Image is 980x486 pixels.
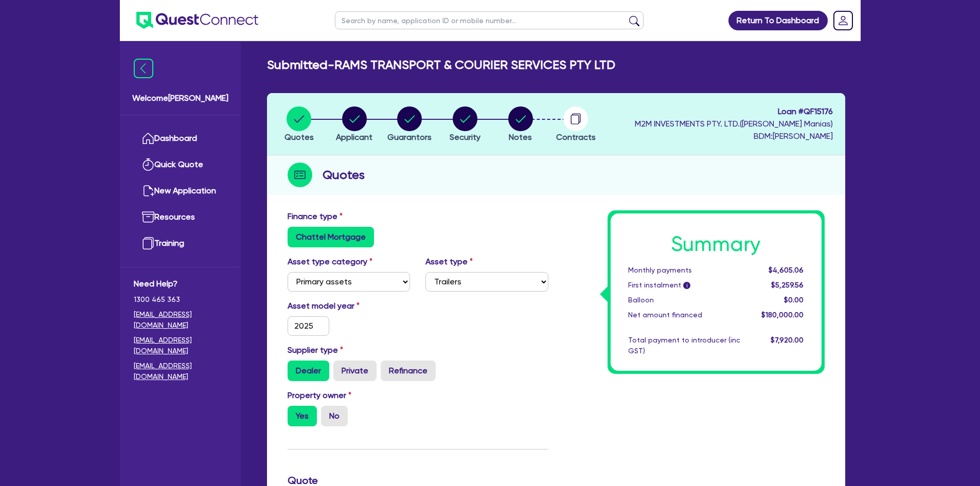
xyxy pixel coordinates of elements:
h2: Submitted - RAMS TRANSPORT & COURIER SERVICES PTY LTD [267,58,615,73]
a: [EMAIL_ADDRESS][DOMAIN_NAME] [134,361,227,382]
button: Guarantors [387,106,432,144]
span: Security [450,132,480,142]
input: Search by name, application ID or mobile number... [335,11,644,29]
img: new-application [142,185,154,197]
label: Property owner [288,389,351,402]
h2: Quotes [323,166,365,184]
div: Net amount financed [620,310,748,320]
span: Quotes [284,132,314,142]
button: Quotes [284,106,314,144]
label: Private [333,361,377,381]
label: Yes [288,406,317,426]
span: BDM: [PERSON_NAME] [635,130,833,142]
div: Monthly payments [620,265,748,276]
img: step-icon [288,163,312,187]
span: 1300 465 363 [134,294,227,305]
span: $180,000.00 [761,311,804,319]
a: [EMAIL_ADDRESS][DOMAIN_NAME] [134,309,227,331]
span: $4,605.06 [769,266,804,274]
a: Dashboard [134,125,227,152]
span: Loan # QF15176 [635,105,833,118]
label: No [321,406,348,426]
button: Applicant [335,106,373,144]
img: quest-connect-logo-blue [136,12,258,29]
button: Notes [508,106,533,144]
a: New Application [134,178,227,204]
img: quick-quote [142,158,154,171]
a: Training [134,230,227,257]
div: Total payment to introducer (inc GST) [620,335,748,356]
label: Asset type [425,256,473,268]
img: icon-menu-close [134,59,153,78]
button: Security [449,106,481,144]
label: Refinance [381,361,436,381]
label: Finance type [288,210,343,223]
a: Return To Dashboard [728,11,828,30]
label: Supplier type [288,344,343,356]
span: Applicant [336,132,372,142]
span: i [683,282,690,289]
a: Resources [134,204,227,230]
img: training [142,237,154,249]
h1: Summary [628,232,804,257]
div: Balloon [620,295,748,305]
button: Contracts [556,106,596,144]
label: Asset type category [288,256,372,268]
span: Guarantors [387,132,432,142]
span: M2M INVESTMENTS PTY. LTD. ( [PERSON_NAME] Manias ) [635,119,833,129]
img: resources [142,211,154,223]
span: Contracts [556,132,596,142]
label: Chattel Mortgage [288,227,374,247]
span: Notes [509,132,532,142]
a: [EMAIL_ADDRESS][DOMAIN_NAME] [134,335,227,356]
span: Need Help? [134,278,227,290]
span: $0.00 [784,296,804,304]
span: Welcome [PERSON_NAME] [132,92,228,104]
span: $7,920.00 [771,336,804,344]
a: Quick Quote [134,152,227,178]
span: $5,259.56 [771,281,804,289]
label: Dealer [288,361,329,381]
label: Asset model year [280,300,418,312]
div: First instalment [620,280,748,291]
a: Dropdown toggle [830,7,857,34]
